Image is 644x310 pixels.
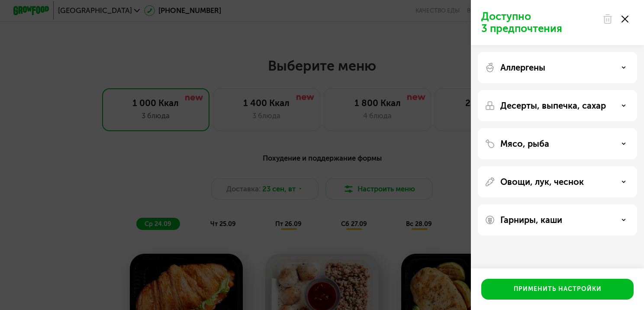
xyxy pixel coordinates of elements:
p: Овощи, лук, чеснок [500,177,584,187]
p: Мясо, рыба [500,139,549,149]
p: Аллергены [500,62,545,73]
div: Применить настройки [514,285,602,294]
p: Десерты, выпечка, сахар [500,100,606,111]
p: Гарниры, каши [500,215,562,225]
p: Доступно 3 предпочтения [481,10,597,35]
button: Применить настройки [481,279,634,300]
